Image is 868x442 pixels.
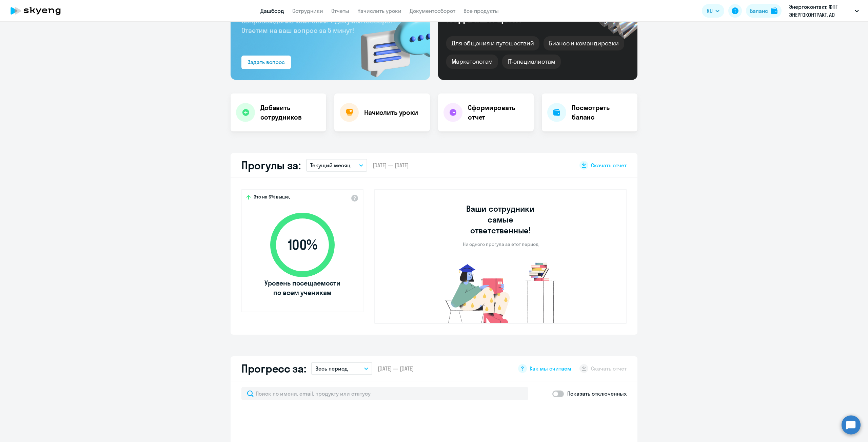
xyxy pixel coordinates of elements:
[248,58,285,66] div: Задать вопрос
[310,161,351,169] p: Текущий месяц
[373,162,409,169] span: [DATE] — [DATE]
[468,103,528,122] h4: Сформировать отчет
[241,362,306,375] h2: Прогресс за:
[567,390,627,398] p: Показать отключенных
[786,3,862,19] button: Энергоконтакт, ФПГ ЭНЕРГОКОНТРАКТ, АО
[463,7,499,14] a: Все продукты
[263,278,341,297] span: Уровень посещаемости по всем ученикам
[591,162,627,169] span: Скачать отчет
[254,194,290,202] span: Это на 6% выше,
[446,55,498,69] div: Маркетологам
[306,159,367,172] button: Текущий месяц
[789,3,852,19] p: Энергоконтакт, ФПГ ЭНЕРГОКОНТРАКТ, АО
[351,4,430,80] img: bg-img
[331,7,349,14] a: Отчеты
[572,103,632,122] h4: Посмотреть баланс
[378,365,414,372] span: [DATE] — [DATE]
[544,36,624,50] div: Бизнес и командировки
[241,159,301,172] h2: Прогулы за:
[315,364,348,373] p: Весь период
[457,203,544,236] h3: Ваши сотрудники самые ответственные!
[433,261,569,323] img: no-truants
[241,56,291,69] button: Задать вопрос
[702,4,724,18] button: RU
[502,55,560,69] div: IT-специалистам
[357,7,401,14] a: Начислить уроки
[446,36,539,50] div: Для общения и путешествий
[746,4,782,18] button: Балансbalance
[311,362,372,375] button: Весь период
[292,7,323,14] a: Сотрудники
[364,108,418,117] h4: Начислить уроки
[530,365,571,372] span: Как мы считаем
[260,103,321,122] h4: Добавить сотрудников
[263,237,341,253] span: 100 %
[463,241,538,247] p: Ни одного прогула за этот период
[446,1,562,24] div: Курсы английского под ваши цели
[260,7,284,14] a: Дашборд
[707,7,713,15] span: RU
[410,7,455,14] a: Документооборот
[771,7,777,14] img: balance
[750,7,768,15] div: Баланс
[241,387,528,400] input: Поиск по имени, email, продукту или статусу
